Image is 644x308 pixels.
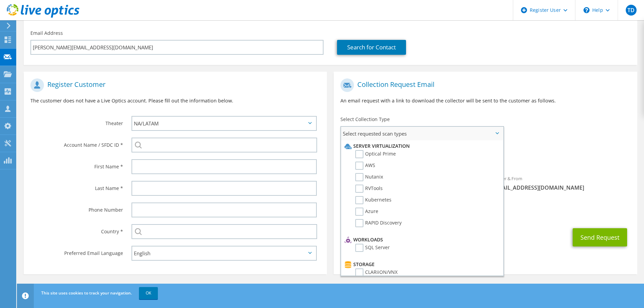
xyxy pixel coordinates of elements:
[337,40,406,55] a: Search for Contact
[355,219,402,227] label: RAPID Discovery
[334,198,637,221] div: CC & Reply To
[355,244,390,252] label: SQL Server
[30,78,317,92] h1: Register Customer
[139,287,158,299] a: OK
[573,228,627,246] button: Send Request
[334,171,485,195] div: To
[30,181,123,192] label: Last Name *
[30,116,123,127] label: Theater
[340,116,390,123] label: Select Collection Type
[341,127,503,140] span: Select requested scan types
[583,7,590,13] svg: \n
[30,224,123,235] label: Country *
[30,30,63,37] label: Email Address
[355,268,398,277] label: CLARiiON/VNX
[355,196,391,204] label: Kubernetes
[355,208,378,216] label: Azure
[30,138,123,148] label: Account Name / SFDC ID *
[30,203,123,213] label: Phone Number
[41,290,132,296] span: This site uses cookies to track your navigation.
[30,97,320,104] p: The customer does not have a Live Optics account. Please fill out the information below.
[355,150,396,158] label: Optical Prime
[340,78,627,92] h1: Collection Request Email
[343,142,500,150] li: Server Virtualization
[343,236,500,244] li: Workloads
[340,97,630,104] p: An email request with a link to download the collector will be sent to the customer as follows.
[485,171,637,195] div: Sender & From
[355,185,383,193] label: RVTools
[492,184,630,191] span: [EMAIL_ADDRESS][DOMAIN_NAME]
[355,162,375,170] label: AWS
[334,143,637,168] div: Requested Collections
[343,260,500,268] li: Storage
[30,159,123,170] label: First Name *
[30,246,123,257] label: Preferred Email Language
[355,173,383,181] label: Nutanix
[626,5,637,16] span: TD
